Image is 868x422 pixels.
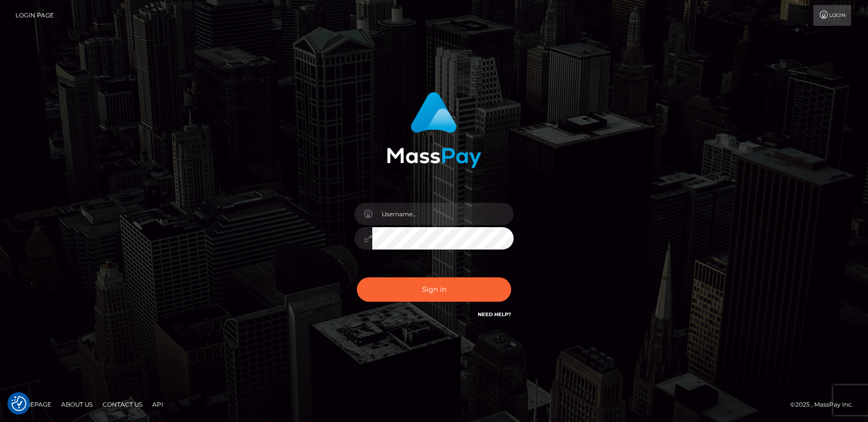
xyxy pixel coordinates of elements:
a: Homepage [11,397,55,412]
a: Contact Us [99,397,146,412]
a: Login [813,5,851,26]
div: © 2025 , MassPay Inc. [790,399,861,410]
a: Login Page [15,5,54,26]
input: Username... [372,203,514,225]
img: Revisit consent button [11,396,26,411]
button: Consent Preferences [11,396,26,411]
a: Need Help? [478,311,511,318]
button: Sign in [357,277,511,302]
a: About Us [57,397,97,412]
a: API [148,397,167,412]
img: MassPay Login [387,92,481,168]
